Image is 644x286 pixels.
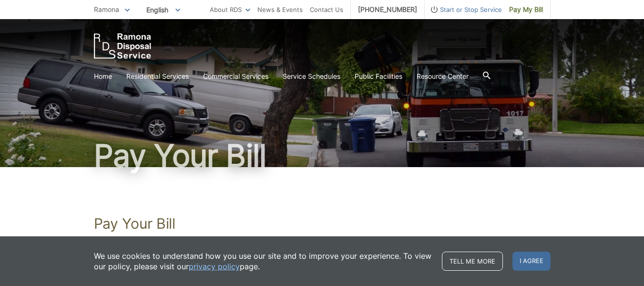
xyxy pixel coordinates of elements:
[94,33,151,59] a: EDCD logo. Return to the homepage.
[355,71,402,82] a: Public Facilities
[94,251,432,272] p: We use cookies to understand how you use our site and to improve your experience. To view our pol...
[189,261,240,272] a: privacy policy
[94,5,119,13] span: Ramona
[126,71,189,82] a: Residential Services
[417,71,469,82] a: Resource Center
[203,71,268,82] a: Commercial Services
[94,215,551,232] h1: Pay Your Bill
[310,4,343,15] a: Contact Us
[283,71,340,82] a: Service Schedules
[94,71,112,82] a: Home
[257,4,303,15] a: News & Events
[94,140,551,171] h1: Pay Your Bill
[509,4,543,15] span: Pay My Bill
[442,252,503,271] a: Tell me more
[210,4,250,15] a: About RDS
[512,252,551,271] span: I agree
[139,2,187,18] span: English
